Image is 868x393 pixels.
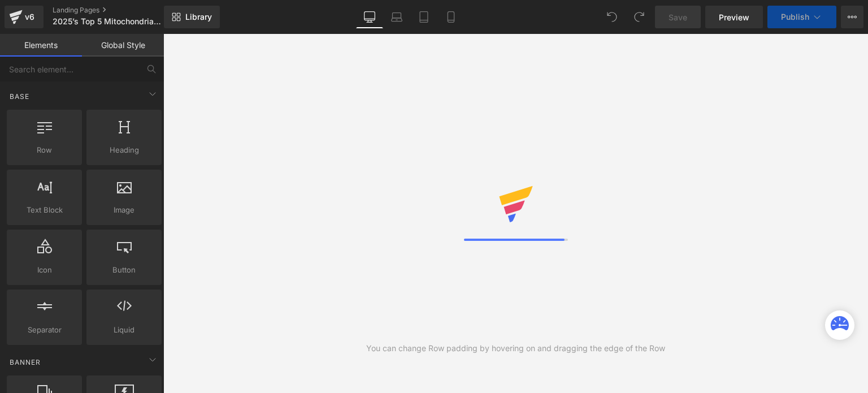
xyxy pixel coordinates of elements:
span: Base [8,91,31,102]
span: Row [10,144,79,156]
span: Text Block [10,204,79,216]
span: Publish [781,12,809,21]
button: Undo [601,6,623,28]
a: v6 [5,6,44,28]
span: Button [90,264,158,276]
a: Desktop [356,6,383,28]
span: Heading [90,144,158,156]
span: Banner [8,357,42,368]
div: v6 [23,10,37,24]
button: More [841,6,863,28]
span: 2025’s Top 5 Mitochondria Support Supplements [53,17,161,26]
a: Landing Pages [53,6,183,15]
a: Laptop [383,6,410,28]
span: Library [185,12,212,22]
a: New Library [164,6,220,28]
span: Separator [10,324,79,336]
button: Redo [628,6,650,28]
button: Publish [767,6,836,28]
span: Save [669,11,687,23]
a: Tablet [410,6,437,28]
a: Global Style [82,34,164,57]
span: Liquid [90,324,158,336]
a: Mobile [437,6,465,28]
span: Preview [719,11,749,23]
a: Preview [705,6,763,28]
div: You can change Row padding by hovering on and dragging the edge of the Row [366,342,665,355]
span: Icon [10,264,79,276]
span: Image [90,204,158,216]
